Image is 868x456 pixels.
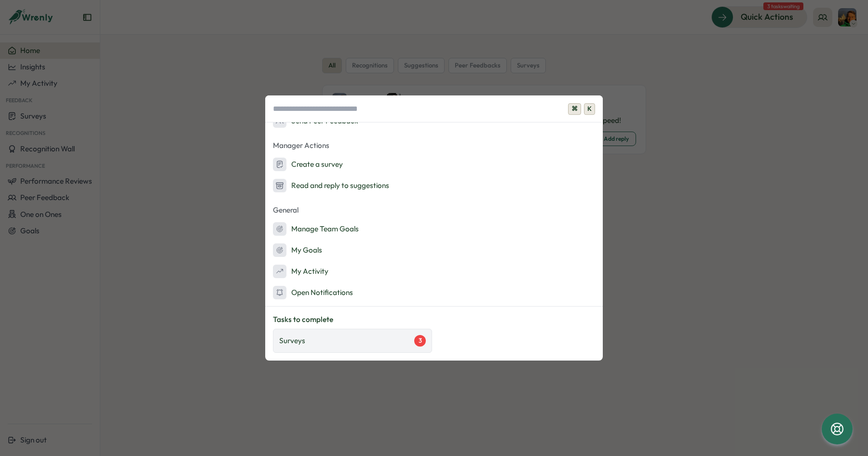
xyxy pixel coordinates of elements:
[273,158,343,171] div: Create a survey
[584,103,595,115] span: K
[265,176,603,195] button: Read and reply to suggestions
[568,103,581,115] span: ⌘
[265,241,603,260] button: My Goals
[265,283,603,302] button: Open Notifications
[273,314,595,325] p: Tasks to complete
[273,179,389,192] div: Read and reply to suggestions
[273,222,359,236] div: Manage Team Goals
[265,155,603,174] button: Create a survey
[273,286,353,299] div: Open Notifications
[265,219,603,239] button: Manage Team Goals
[414,335,426,347] div: 3
[273,243,322,257] div: My Goals
[273,265,328,278] div: My Activity
[265,138,603,153] p: Manager Actions
[265,262,603,281] button: My Activity
[265,203,603,217] p: General
[279,335,305,346] p: Surveys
